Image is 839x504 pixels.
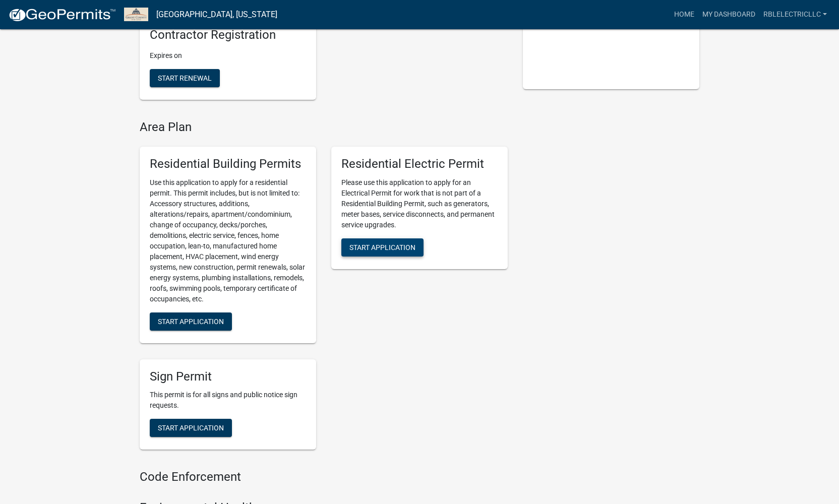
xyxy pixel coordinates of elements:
a: rblelectricllc [759,5,831,24]
span: Start Renewal [158,74,212,82]
a: Home [670,5,698,24]
h4: Area Plan [140,120,508,135]
h5: Residential Building Permits [150,157,306,171]
h5: Contractor Registration [150,28,306,42]
img: Grant County, Indiana [124,8,148,21]
p: Use this application to apply for a residential permit. This permit includes, but is not limited ... [150,177,306,304]
a: My Dashboard [698,5,759,24]
p: Please use this application to apply for an Electrical Permit for work that is not part of a Resi... [341,177,498,230]
p: Expires on [150,50,306,61]
h5: Sign Permit [150,369,306,384]
button: Start Application [150,419,232,437]
span: Start Application [158,317,224,325]
span: Start Application [158,424,224,432]
button: Start Application [150,312,232,331]
p: This permit is for all signs and public notice sign requests. [150,390,306,411]
button: Start Renewal [150,69,220,87]
span: Start Application [349,243,415,251]
a: [GEOGRAPHIC_DATA], [US_STATE] [156,6,277,23]
button: Start Application [341,238,424,257]
h5: Residential Electric Permit [341,157,498,171]
h4: Code Enforcement [140,470,508,484]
